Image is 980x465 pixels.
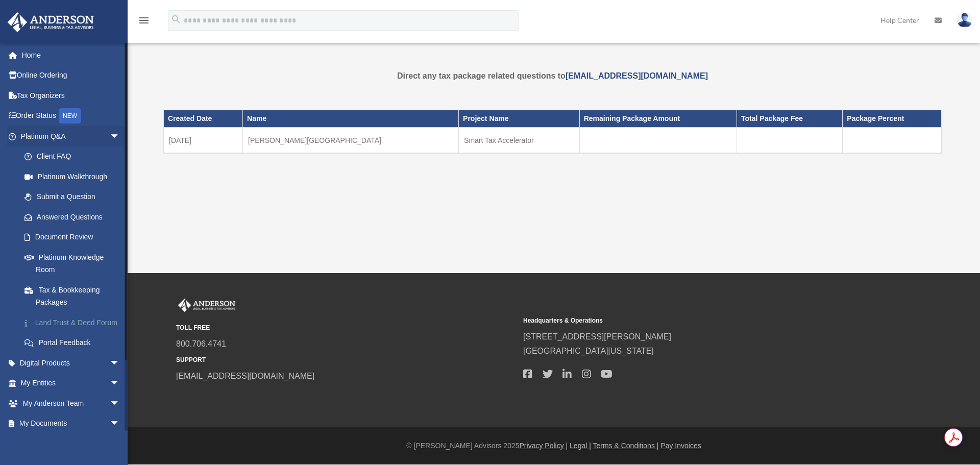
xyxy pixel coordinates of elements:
[459,110,580,128] th: Project Name
[110,393,130,414] span: arrow_drop_down
[176,339,226,348] a: 800.706.4741
[579,110,737,128] th: Remaining Package Amount
[176,372,314,380] a: [EMAIL_ADDRESS][DOMAIN_NAME]
[7,413,135,434] a: My Documentsarrow_drop_down
[110,373,130,394] span: arrow_drop_down
[520,442,568,450] a: Privacy Policy |
[570,442,591,450] a: Legal |
[110,353,130,374] span: arrow_drop_down
[957,13,972,28] img: User Pic
[7,106,135,127] a: Order StatusNEW
[170,14,182,25] i: search
[523,315,863,326] small: Headquarters & Operations
[7,353,135,373] a: Digital Productsarrow_drop_down
[7,45,135,65] a: Home
[459,128,580,153] td: Smart Tax Accelerator
[523,332,671,341] a: [STREET_ADDRESS][PERSON_NAME]
[737,110,843,128] th: Total Package Fee
[14,333,135,353] a: Portal Feedback
[14,247,135,280] a: Platinum Knowledge Room
[843,110,942,128] th: Package Percent
[566,71,708,80] a: [EMAIL_ADDRESS][DOMAIN_NAME]
[176,355,516,365] small: SUPPORT
[176,323,516,333] small: TOLL FREE
[523,347,654,355] a: [GEOGRAPHIC_DATA][US_STATE]
[7,373,135,394] a: My Entitiesarrow_drop_down
[128,439,980,452] div: © [PERSON_NAME] Advisors 2025
[243,128,459,153] td: [PERSON_NAME][GEOGRAPHIC_DATA]
[7,85,135,106] a: Tax Organizers
[243,110,459,128] th: Name
[138,18,150,27] a: menu
[14,166,135,187] a: Platinum Walkthrough
[593,442,659,450] a: Terms & Conditions |
[7,65,135,86] a: Online Ordering
[7,393,135,413] a: My Anderson Teamarrow_drop_down
[164,110,243,128] th: Created Date
[110,126,130,147] span: arrow_drop_down
[138,14,150,27] i: menu
[164,128,243,153] td: [DATE]
[14,312,135,333] a: Land Trust & Deed Forum
[14,227,135,248] a: Document Review
[14,146,135,167] a: Client FAQ
[7,126,135,146] a: Platinum Q&Aarrow_drop_down
[660,442,701,450] a: Pay Invoices
[397,71,708,80] strong: Direct any tax package related questions to
[59,108,81,124] div: NEW
[14,280,130,312] a: Tax & Bookkeeping Packages
[14,187,135,207] a: Submit a Question
[14,207,135,227] a: Answered Questions
[176,299,237,312] img: Anderson Advisors Platinum Portal
[110,413,130,434] span: arrow_drop_down
[5,12,97,32] img: Anderson Advisors Platinum Portal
